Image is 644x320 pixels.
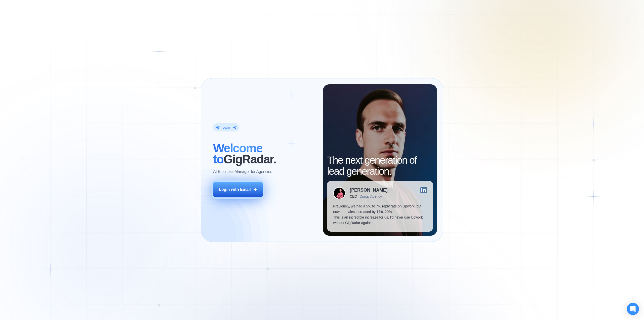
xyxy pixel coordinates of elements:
div: Login [223,125,230,129]
p: Previously, we had a 5% to 7% reply rate on Upwork, but now our sales increased by 17%-20%. This ... [333,203,427,226]
div: Digital Agency [360,194,382,198]
button: Login with Email [213,182,263,197]
p: AI Business Manager for Agencies [213,169,272,174]
div: CEO [350,194,357,198]
div: Login with Email [219,187,251,192]
h2: The next generation of lead generation. [327,155,433,177]
div: [PERSON_NAME] [350,188,388,192]
span: Welcome to [213,141,262,166]
h2: ‍ GigRadar. [213,143,317,165]
div: Open Intercom Messenger [627,303,639,315]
